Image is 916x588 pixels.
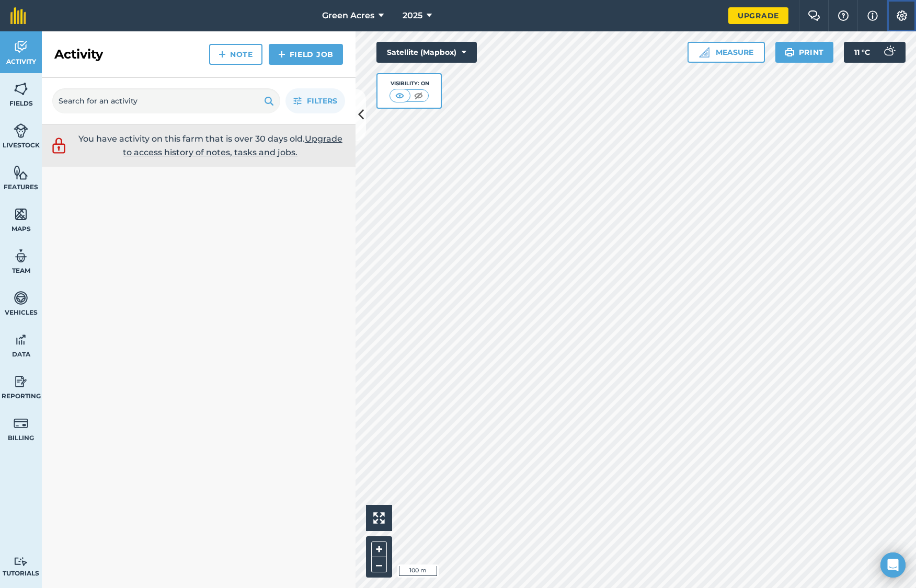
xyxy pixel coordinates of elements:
[14,123,28,139] img: svg+xml;base64,PD94bWwgdmVyc2lvbj0iMS4wIiBlbmNvZGluZz0idXRmLTgiPz4KPCEtLSBHZW5lcmF0b3I6IEFkb2JlIE...
[14,557,28,567] img: svg+xml;base64,PD94bWwgdmVyc2lvbj0iMS4wIiBlbmNvZGluZz0idXRmLTgiPz4KPCEtLSBHZW5lcmF0b3I6IEFkb2JlIE...
[14,290,28,306] img: svg+xml;base64,PD94bWwgdmVyc2lvbj0iMS4wIiBlbmNvZGluZz0idXRmLTgiPz4KPCEtLSBHZW5lcmF0b3I6IEFkb2JlIE...
[785,46,795,59] img: svg+xml;base64,PHN2ZyB4bWxucz0iaHR0cDovL3d3dy53My5vcmcvMjAwMC9zdmciIHdpZHRoPSIxOSIgaGVpZ2h0PSIyNC...
[14,39,28,55] img: svg+xml;base64,PD94bWwgdmVyc2lvbj0iMS4wIiBlbmNvZGluZz0idXRmLTgiPz4KPCEtLSBHZW5lcmF0b3I6IEFkb2JlIE...
[322,9,374,22] span: Green Acres
[393,90,406,101] img: svg+xml;base64,PHN2ZyB4bWxucz0iaHR0cDovL3d3dy53My5vcmcvMjAwMC9zdmciIHdpZHRoPSI1MCIgaGVpZ2h0PSI0MC...
[376,42,477,63] button: Satellite (Mapbox)
[867,9,878,22] img: svg+xml;base64,PHN2ZyB4bWxucz0iaHR0cDovL3d3dy53My5vcmcvMjAwMC9zdmciIHdpZHRoPSIxNyIgaGVpZ2h0PSIxNy...
[14,81,28,97] img: svg+xml;base64,PHN2ZyB4bWxucz0iaHR0cDovL3d3dy53My5vcmcvMjAwMC9zdmciIHdpZHRoPSI1NiIgaGVpZ2h0PSI2MC...
[14,332,28,348] img: svg+xml;base64,PD94bWwgdmVyc2lvbj0iMS4wIiBlbmNvZGluZz0idXRmLTgiPz4KPCEtLSBHZW5lcmF0b3I6IEFkb2JlIE...
[878,42,899,63] img: svg+xml;base64,PD94bWwgdmVyc2lvbj0iMS4wIiBlbmNvZGluZz0idXRmLTgiPz4KPCEtLSBHZW5lcmF0b3I6IEFkb2JlIE...
[278,48,285,61] img: svg+xml;base64,PHN2ZyB4bWxucz0iaHR0cDovL3d3dy53My5vcmcvMjAwMC9zdmciIHdpZHRoPSIxNCIgaGVpZ2h0PSIyNC...
[73,132,348,159] p: You have activity on this farm that is over 30 days old.
[775,42,834,63] button: Print
[880,552,906,578] div: Open Intercom Messenger
[10,7,26,24] img: fieldmargin Logo
[371,557,387,572] button: –
[699,47,709,57] img: Ruler icon
[14,165,28,180] img: svg+xml;base64,PHN2ZyB4bWxucz0iaHR0cDovL3d3dy53My5vcmcvMjAwMC9zdmciIHdpZHRoPSI1NiIgaGVpZ2h0PSI2MC...
[896,10,908,21] img: A cog icon
[688,42,765,63] button: Measure
[14,416,28,431] img: svg+xml;base64,PD94bWwgdmVyc2lvbj0iMS4wIiBlbmNvZGluZz0idXRmLTgiPz4KPCEtLSBHZW5lcmF0b3I6IEFkb2JlIE...
[269,44,343,65] a: Field Job
[123,134,342,157] a: Upgrade to access history of notes, tasks and jobs.
[844,42,906,63] button: 11 °C
[14,248,28,264] img: svg+xml;base64,PD94bWwgdmVyc2lvbj0iMS4wIiBlbmNvZGluZz0idXRmLTgiPz4KPCEtLSBHZW5lcmF0b3I6IEFkb2JlIE...
[808,10,820,21] img: Two speech bubbles overlapping with the left bubble in the forefront
[307,95,337,107] span: Filters
[854,42,870,63] span: 11 ° C
[412,90,425,101] img: svg+xml;base64,PHN2ZyB4bWxucz0iaHR0cDovL3d3dy53My5vcmcvMjAwMC9zdmciIHdpZHRoPSI1MCIgaGVpZ2h0PSI0MC...
[390,79,429,88] div: Visibility: On
[371,541,387,557] button: +
[373,512,385,524] img: Four arrows, one pointing top left, one top right, one bottom right and the last bottom left
[837,10,850,21] img: A question mark icon
[209,44,262,65] a: Note
[50,136,68,155] img: svg+xml;base64,PD94bWwgdmVyc2lvbj0iMS4wIiBlbmNvZGluZz0idXRmLTgiPz4KPCEtLSBHZW5lcmF0b3I6IEFkb2JlIE...
[52,88,280,113] input: Search for an activity
[219,48,226,61] img: svg+xml;base64,PHN2ZyB4bWxucz0iaHR0cDovL3d3dy53My5vcmcvMjAwMC9zdmciIHdpZHRoPSIxNCIgaGVpZ2h0PSIyNC...
[264,95,274,107] img: svg+xml;base64,PHN2ZyB4bWxucz0iaHR0cDovL3d3dy53My5vcmcvMjAwMC9zdmciIHdpZHRoPSIxOSIgaGVpZ2h0PSIyNC...
[54,46,103,63] h2: Activity
[403,9,422,22] span: 2025
[285,88,345,113] button: Filters
[14,374,28,389] img: svg+xml;base64,PD94bWwgdmVyc2lvbj0iMS4wIiBlbmNvZGluZz0idXRmLTgiPz4KPCEtLSBHZW5lcmF0b3I6IEFkb2JlIE...
[728,7,788,24] a: Upgrade
[14,206,28,222] img: svg+xml;base64,PHN2ZyB4bWxucz0iaHR0cDovL3d3dy53My5vcmcvMjAwMC9zdmciIHdpZHRoPSI1NiIgaGVpZ2h0PSI2MC...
